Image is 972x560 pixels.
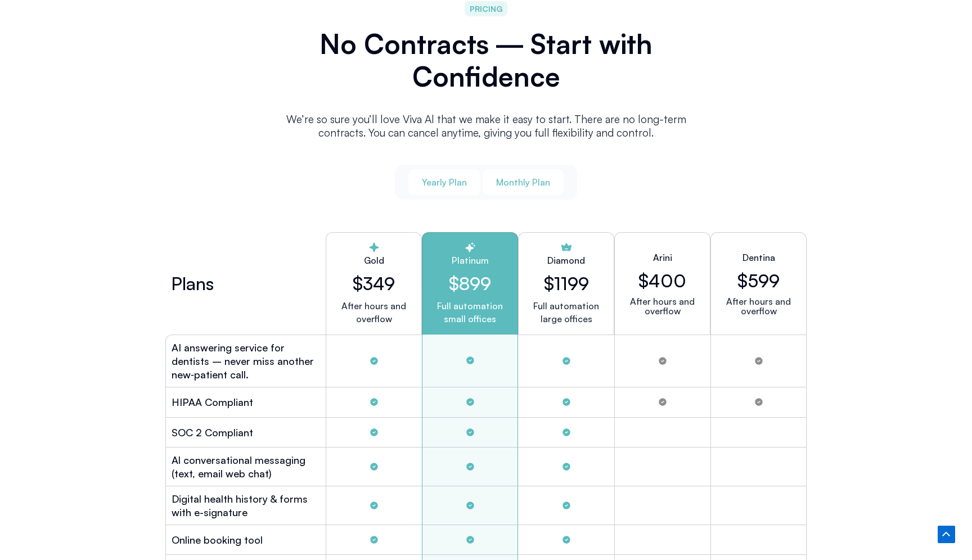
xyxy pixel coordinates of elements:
h2: $1199 [544,273,589,294]
h2: $349 [335,273,412,294]
p: Full automation large offices [533,300,599,326]
h2: Arini [653,251,672,264]
h2: $599 [737,270,780,291]
h2: Plans [171,277,214,290]
p: Full automation small offices [431,300,508,326]
p: After hours and overflow [720,297,797,316]
p: After hours and overflow [624,297,701,316]
h2: No Contracts ― Start with Confidence [272,28,700,93]
h2: $899 [431,273,508,294]
span: Monthly Plan [496,176,550,188]
h2: Platinum [431,254,508,267]
h2: Online booking tool [172,533,263,547]
p: We’re so sure you’ll love Viva Al that we make it easy to start. There are no long-term contracts... [272,112,700,139]
h2: Diamond [547,254,585,267]
h2: SOC 2 Compliant [172,426,253,439]
span: PRICING [470,2,503,15]
h2: Digital health history & forms with e-signature [172,492,320,519]
h2: $400 [638,270,686,291]
h2: Gold [335,254,412,267]
span: Yearly Plan [422,176,467,188]
h2: HIPAA Compliant [172,395,253,409]
p: After hours and overflow [335,300,412,326]
h2: AI answering service for dentists – never miss another new‑patient call. [172,341,320,381]
h2: Al conversational messaging (text, email web chat) [172,453,320,480]
h2: Dentina [742,251,775,264]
